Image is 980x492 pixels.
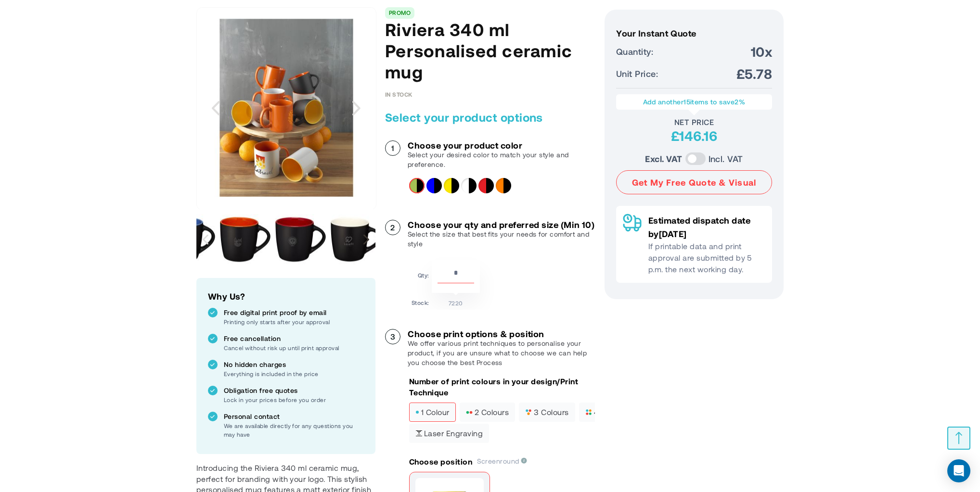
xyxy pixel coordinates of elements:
[337,7,375,209] div: Next
[220,209,275,269] div: Riviera 340 ml Personalised ceramic mug
[645,152,682,165] label: Excl. VAT
[196,209,214,269] div: Previous
[224,360,364,369] p: No hidden charges
[275,209,331,269] div: Riviera 340 ml Personalised ceramic mug
[477,457,527,465] span: Screenround
[478,178,494,193] div: Solid black&Red
[432,295,480,307] td: 7220
[385,91,413,98] span: In stock
[616,127,772,144] div: £146.16
[683,98,690,106] span: 15
[412,260,429,293] td: Qty:
[220,214,271,265] img: Riviera 340 ml Personalised ceramic mug
[275,214,326,265] img: Riviera 340 ml Personalised ceramic mug
[461,178,477,193] div: Solid black&White
[224,386,364,395] p: Obligation free quotes
[408,140,595,150] h3: Choose your product color
[426,178,442,193] div: Solid black&Blue
[409,456,472,467] p: Choose position
[408,150,595,169] p: Select your desired color to match your style and preference.
[196,7,235,209] div: Previous
[408,329,595,339] h3: Choose print options & position
[616,67,658,80] span: Unit Price:
[224,395,364,404] p: Lock in your prices before you order
[389,9,411,16] a: PROMO
[224,317,364,326] p: Printing only starts after your approval
[412,295,429,307] td: Stock:
[224,412,364,421] p: Personal contact
[224,343,364,352] p: Cancel without risk up until print approval
[736,65,772,82] span: £5.78
[208,290,364,303] h2: Why Us?
[444,178,459,193] div: Solid black&Yellow
[408,229,595,249] p: Select the size that best fits your needs for comfort and style
[947,459,970,482] div: Open Intercom Messenger
[616,45,653,58] span: Quantity:
[648,214,765,240] p: Estimated dispatch date by
[358,209,375,269] div: Next
[525,409,568,416] span: 3 colours
[224,421,364,439] p: We are available directly for any questions you may have
[197,18,376,197] img: Riviera 340 ml Personalised ceramic mug
[466,409,509,416] span: 2 colours
[616,170,772,194] button: Get My Free Quote & Visual
[709,152,743,165] label: Incl. VAT
[585,409,629,416] span: 4 colours
[415,430,483,437] span: Laser engraving
[735,98,745,106] span: 2%
[409,376,595,398] p: Number of print colours in your design/Print Technique
[331,214,381,265] img: Riviera 340 ml Personalised ceramic mug
[331,209,381,269] div: Riviera 340 ml Personalised ceramic mug
[623,214,642,232] img: Delivery
[496,178,511,193] div: Solid black&Orange
[648,240,765,275] p: If printable data and print approval are submitted by 5 p.m. the next working day.
[616,117,772,127] div: Net Price
[408,220,595,229] h3: Choose your qty and preferred size (Min 10)
[408,339,595,367] p: We offer various print techniques to personalise your product, if you are unsure what to choose w...
[409,178,425,193] div: Solid black&Lime
[385,19,595,82] h1: Riviera 340 ml Personalised ceramic mug
[224,369,364,378] p: Everything is included in the price
[415,409,450,416] span: 1 colour
[621,97,767,107] p: Add another items to save
[616,28,772,38] h3: Your Instant Quote
[224,334,364,343] p: Free cancellation
[659,228,687,239] span: [DATE]
[385,110,595,125] h2: Select your product options
[224,308,364,317] p: Free digital print proof by email
[751,43,772,60] span: 10x
[385,91,413,98] div: Availability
